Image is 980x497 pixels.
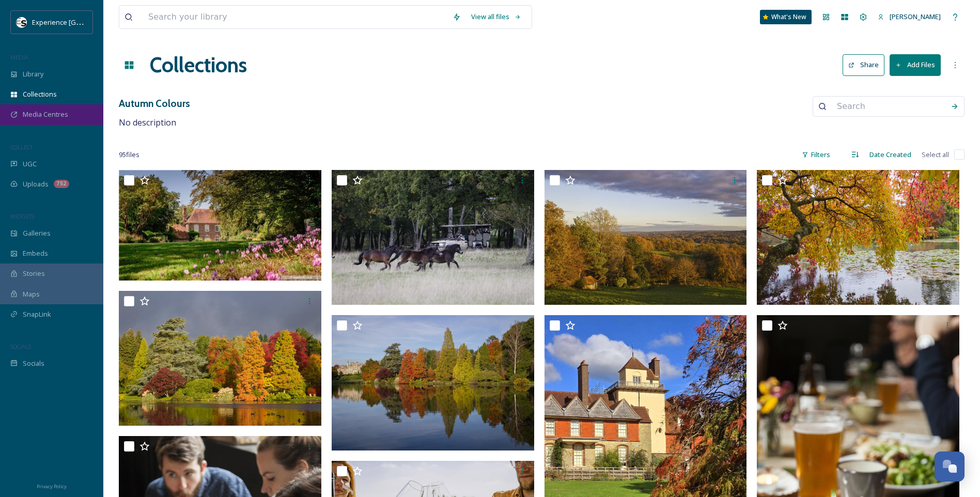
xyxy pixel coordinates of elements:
[17,17,27,27] img: WSCC%20ES%20Socials%20Icon%20-%20Secondary%20-%20Black.jpg
[832,95,945,118] input: Search
[23,89,57,99] span: Collections
[23,248,48,258] span: Embeds
[23,289,40,299] span: Maps
[119,150,139,160] span: 95 file s
[10,343,31,350] span: SOCIALS
[143,6,447,28] input: Search your library
[890,12,941,21] span: [PERSON_NAME]
[23,359,44,368] span: Socials
[119,291,321,426] img: NT Sheffield Park autumn trees.jpg
[10,212,34,220] span: WIDGETS
[797,145,835,165] div: Filters
[23,309,51,319] span: SnapLink
[119,117,176,128] span: No description
[54,180,69,188] div: 752
[922,150,949,160] span: Select all
[150,50,247,81] a: Collections
[23,159,37,169] span: UGC
[32,17,134,27] span: Experience [GEOGRAPHIC_DATA]
[23,69,43,79] span: Library
[23,228,51,238] span: Galleries
[757,170,959,305] img: NT Sheffield park autumn trees over pond 1806308.jpg
[466,7,526,27] a: View all files
[760,10,812,24] a: What's New
[545,170,747,305] img: NT Standen autum scenic .jpg
[119,96,190,111] h3: Autumn Colours
[864,145,916,165] div: Date Created
[332,315,534,451] img: NT Sheffield Park autumn lake 1806175.jpg
[37,479,67,492] a: Privacy Policy
[890,54,941,75] button: Add Files
[332,170,534,305] img: Vehicle Safari Exmoor Ponies as proxies for the Tarpan, Wild European Horse.JPG
[843,54,884,75] button: Share
[23,179,49,189] span: Uploads
[119,170,321,281] img: Farleys.jpg
[23,110,68,119] span: Media Centres
[10,53,28,61] span: MEDIA
[873,7,946,27] a: [PERSON_NAME]
[37,483,67,490] span: Privacy Policy
[935,452,965,482] button: Open Chat
[23,269,45,278] span: Stories
[10,143,33,151] span: COLLECT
